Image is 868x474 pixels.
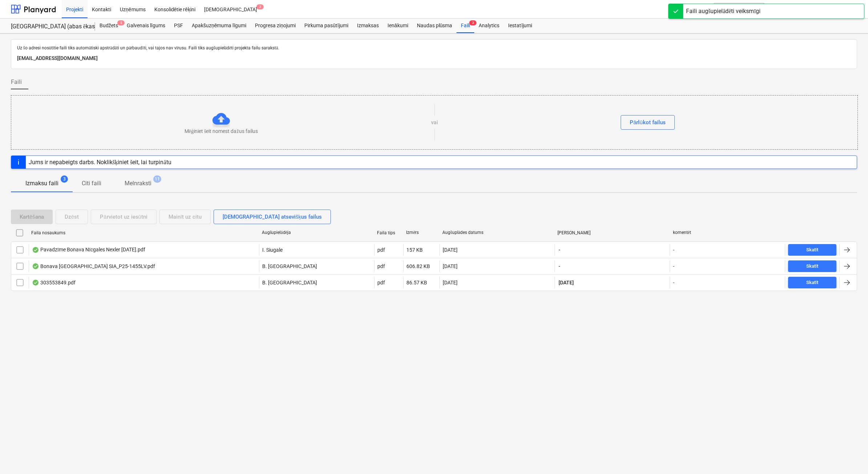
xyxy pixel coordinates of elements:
div: Pārlūkot failus [630,118,666,127]
a: Faili3 [457,19,474,33]
span: - [558,263,561,270]
a: Progresa ziņojumi [251,19,300,33]
div: Skatīt [806,279,819,287]
div: 157 KB [406,247,423,253]
div: Bonava [GEOGRAPHIC_DATA] SIA_P25-1455LV.pdf [32,263,155,269]
span: 2 [256,4,264,9]
span: 11 [153,175,161,183]
div: - [673,263,674,269]
div: Skatīt [806,246,819,254]
div: Budžets [95,19,122,33]
span: 3 [469,20,476,25]
div: [DATE] [443,263,458,269]
div: 606.82 KB [406,263,430,269]
div: 86.57 KB [406,280,427,285]
a: Galvenais līgums [122,19,170,33]
span: 5 [117,20,125,25]
div: [DATE] [443,247,458,253]
a: Naudas plūsma [413,19,457,33]
div: Faila tips [377,230,400,235]
button: [DEMOGRAPHIC_DATA] atsevišķus failus [214,210,331,224]
div: Skatīt [806,262,819,271]
a: Budžets5 [95,19,122,33]
div: - [673,280,674,285]
p: Melnraksti [125,179,151,188]
div: 303553849.pdf [32,280,76,285]
p: B. [GEOGRAPHIC_DATA] [262,279,317,286]
a: Iestatījumi [504,19,536,33]
div: pdf [377,247,385,253]
div: OCR pabeigts [32,280,39,285]
p: B. [GEOGRAPHIC_DATA] [262,263,317,270]
div: - [673,247,674,253]
div: [GEOGRAPHIC_DATA] (abas ēkas - PRJ2002936 un PRJ2002937) 2601965 [11,23,86,31]
span: Faili [11,78,22,86]
button: Skatīt [788,277,836,288]
div: [PERSON_NAME] [557,230,667,235]
div: Augšupielādēja [262,230,371,235]
div: Faili [457,19,474,33]
div: Faili augšupielādēti veiksmīgi [686,7,760,16]
p: vai [431,119,438,126]
div: OCR pabeigts [32,247,39,253]
p: [EMAIL_ADDRESS][DOMAIN_NAME] [17,54,851,63]
p: Citi faili [82,179,101,188]
div: [DATE] [443,280,458,285]
div: Jums ir nepabeigts darbs. Noklikšķiniet šeit, lai turpinātu [29,159,171,166]
a: Apakšuzņēmuma līgumi [187,19,251,33]
a: Analytics [474,19,504,33]
div: Augšuplādes datums [442,230,552,235]
div: [DEMOGRAPHIC_DATA] atsevišķus failus [223,212,322,222]
button: Skatīt [788,244,836,256]
div: Izmērs [406,230,437,235]
a: Ienākumi [383,19,413,33]
p: Uz šo adresi nosūtītie faili tiks automātiski apstrādāti un pārbaudīti, vai tajos nav vīrusu. Fai... [17,45,851,51]
div: komentēt [673,230,782,235]
a: Pirkuma pasūtījumi [300,19,353,33]
div: Pavadzīme Bonava Nīcgales Nexler [DATE].pdf [32,247,145,253]
div: pdf [377,280,385,285]
div: OCR pabeigts [32,263,39,269]
div: Faila nosaukums [31,230,256,235]
p: I. Siugale [262,246,283,254]
span: [DATE] [558,279,575,286]
span: - [558,246,561,254]
button: Pārlūkot failus [621,115,675,130]
div: Mēģiniet šeit nomest dažus failusvaiPārlūkot failus [11,95,858,150]
button: Skatīt [788,260,836,272]
span: 3 [61,175,68,183]
div: pdf [377,263,385,269]
p: Mēģiniet šeit nomest dažus failus [184,127,258,135]
p: Izmaksu faili [25,179,58,188]
iframe: Chat Widget [832,439,868,474]
a: PSF [170,19,187,33]
a: Izmaksas [353,19,383,33]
